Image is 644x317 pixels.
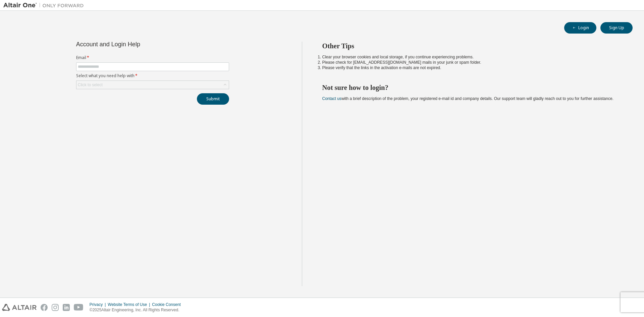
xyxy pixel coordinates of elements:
h2: Other Tips [322,42,621,50]
img: linkedin.svg [63,304,70,311]
button: Login [564,22,596,34]
div: Privacy [90,302,108,307]
li: Please verify that the links in the activation e-mails are not expired. [322,65,621,70]
a: Contact us [322,96,341,101]
div: Website Terms of Use [108,302,152,307]
div: Cookie Consent [152,302,184,307]
img: youtube.svg [74,304,84,311]
img: altair_logo.svg [2,304,37,311]
li: Clear your browser cookies and local storage, if you continue experiencing problems. [322,54,621,60]
div: Account and Login Help [76,42,199,47]
p: © 2025 Altair Engineering, Inc. All Rights Reserved. [90,307,185,313]
div: Click to select [78,82,103,88]
label: Email [76,55,229,60]
h2: Not sure how to login? [322,83,621,92]
label: Select what you need help with [76,73,229,78]
img: Altair One [3,2,87,9]
button: Sign Up [600,22,633,34]
div: Click to select [76,81,229,89]
button: Submit [197,93,229,105]
img: facebook.svg [41,304,48,311]
img: instagram.svg [52,304,59,311]
span: with a brief description of the problem, your registered e-mail id and company details. Our suppo... [322,96,613,101]
li: Please check for [EMAIL_ADDRESS][DOMAIN_NAME] mails in your junk or spam folder. [322,60,621,65]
